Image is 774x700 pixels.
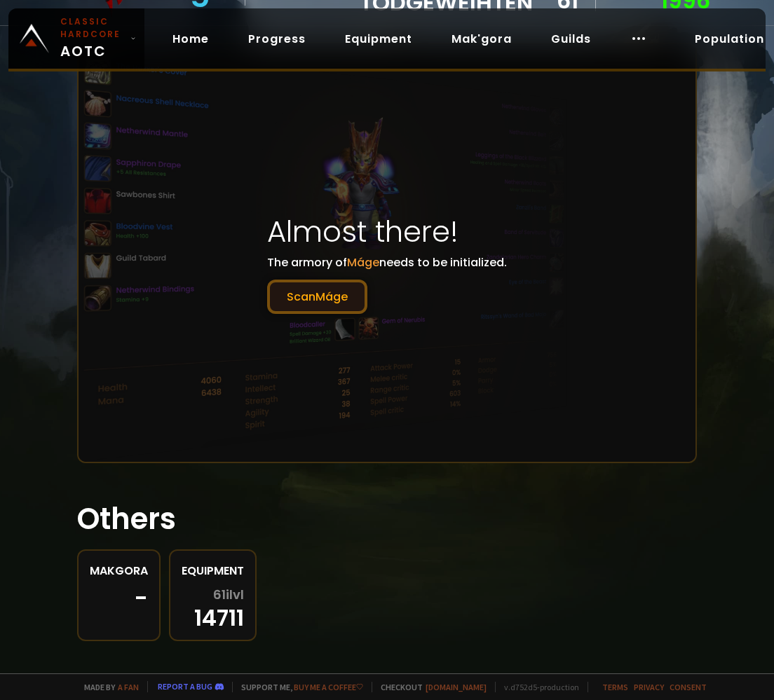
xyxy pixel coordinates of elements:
[634,682,664,692] a: Privacy
[267,210,507,254] h1: Almost there!
[118,682,139,692] a: a fan
[267,280,367,314] button: ScanMáge
[267,254,507,314] p: The armory of needs to be initialized.
[347,254,379,270] span: Máge
[232,682,363,692] span: Support me,
[237,25,317,53] a: Progress
[60,15,125,62] span: AOTC
[182,588,244,629] div: 14711
[372,682,487,692] span: Checkout
[8,8,144,69] a: Classic HardcoreAOTC
[60,15,125,41] small: Classic Hardcore
[540,25,602,53] a: Guilds
[670,682,707,692] a: Consent
[169,549,257,641] a: Equipment61ilvl14711
[602,682,628,692] a: Terms
[294,682,363,692] a: Buy me a coffee
[213,588,244,602] span: 61 ilvl
[161,25,220,53] a: Home
[440,25,523,53] a: Mak'gora
[77,549,161,641] a: Makgora-
[158,681,212,692] a: Report a bug
[90,562,148,579] div: Makgora
[182,562,244,579] div: Equipment
[334,25,423,53] a: Equipment
[76,682,139,692] span: Made by
[77,497,696,541] h1: Others
[426,682,487,692] a: [DOMAIN_NAME]
[495,682,579,692] span: v. d752d5 - production
[90,588,148,609] div: -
